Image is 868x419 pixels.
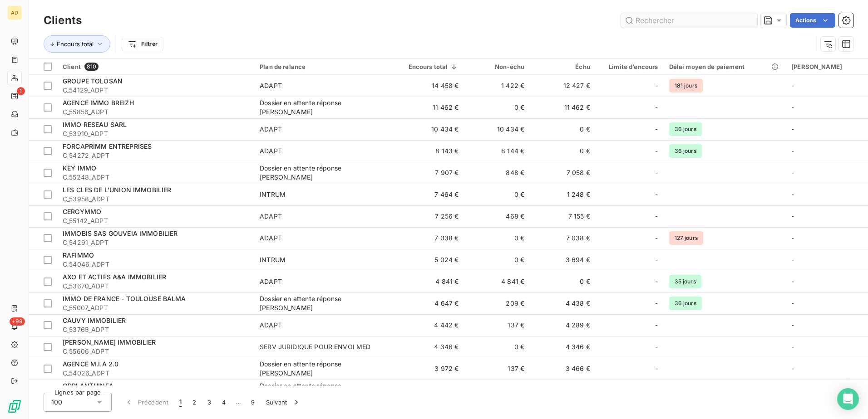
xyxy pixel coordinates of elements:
[791,103,794,111] span: -
[63,164,96,172] span: KEY IMMO
[530,336,596,358] td: 4 346 €
[17,87,25,95] span: 1
[395,118,464,140] td: 10 434 €
[655,277,658,286] span: -
[63,129,249,138] span: C_53910_ADPT
[791,190,794,198] span: -
[400,63,459,70] div: Encours total
[669,63,781,70] div: Délai moyen de paiement
[530,249,596,271] td: 3 694 €
[464,140,530,162] td: 8 144 €
[260,360,373,378] div: Dossier en attente réponse [PERSON_NAME]
[669,122,702,136] span: 36 jours
[395,380,464,401] td: 3 780 €
[464,162,530,184] td: 848 €
[7,399,22,414] img: Logo LeanPay
[63,369,249,378] span: C_54026_ADPT
[669,231,703,245] span: 127 jours
[655,212,658,221] span: -
[174,393,187,412] button: 1
[63,251,94,259] span: RAFIMMO
[63,151,249,160] span: C_54272_ADPT
[621,13,757,28] input: Rechercher
[44,35,110,53] button: Encours total
[791,212,794,220] span: -
[655,81,658,90] span: -
[44,12,82,29] h3: Clients
[790,13,835,28] button: Actions
[655,146,658,156] span: -
[63,63,81,70] span: Client
[84,63,99,71] span: 810
[791,234,794,242] span: -
[260,63,390,70] div: Plan de relance
[791,343,794,351] span: -
[655,255,658,264] span: -
[655,190,658,199] span: -
[217,393,231,412] button: 4
[63,260,249,269] span: C_54046_ADPT
[261,393,306,412] button: Suivant
[395,271,464,292] td: 4 841 €
[63,229,178,237] span: IMMOBIS SAS GOUVEIA IMMOBILIER
[63,360,118,368] span: AGENCE M.I.A 2.0
[464,118,530,140] td: 10 434 €
[231,395,246,409] span: …
[530,380,596,401] td: 2 520 €
[260,277,282,286] div: ADAPT
[63,216,249,225] span: C_55142_ADPT
[464,358,530,380] td: 137 €
[260,98,373,117] div: Dossier en attente réponse [PERSON_NAME]
[530,97,596,118] td: 11 462 €
[464,271,530,292] td: 4 841 €
[655,364,658,373] span: -
[395,205,464,227] td: 7 256 €
[669,144,702,158] span: 36 jours
[63,99,134,107] span: AGENCE IMMO BREIZH
[63,107,249,117] span: C_55856_ADPT
[179,398,182,407] span: 1
[469,63,524,70] div: Non-échu
[655,321,658,330] span: -
[655,168,658,177] span: -
[395,227,464,249] td: 7 038 €
[655,234,658,243] span: -
[530,314,596,336] td: 4 289 €
[63,282,249,291] span: C_53670_ADPT
[791,169,794,176] span: -
[7,5,22,20] div: AD
[395,249,464,271] td: 5 024 €
[464,184,530,205] td: 0 €
[464,314,530,336] td: 137 €
[669,297,702,310] span: 36 jours
[395,140,464,162] td: 8 143 €
[464,227,530,249] td: 0 €
[395,184,464,205] td: 7 464 €
[530,205,596,227] td: 7 155 €
[655,342,658,351] span: -
[655,125,658,134] span: -
[51,398,62,407] span: 100
[63,173,249,182] span: C_55248_ADPT
[464,97,530,118] td: 0 €
[260,294,373,312] div: Dossier en attente réponse [PERSON_NAME]
[63,77,123,85] span: GROUPE TOLOSAN
[260,381,373,400] div: Dossier en attente réponse [PERSON_NAME]
[63,195,249,204] span: C_53958_ADPT
[601,63,658,70] div: Limite d’encours
[10,317,25,326] span: +99
[669,275,701,288] span: 35 jours
[260,234,282,243] div: ADAPT
[530,118,596,140] td: 0 €
[122,37,163,51] button: Filtrer
[791,147,794,155] span: -
[791,63,863,70] div: [PERSON_NAME]
[395,97,464,118] td: 11 462 €
[260,164,373,182] div: Dossier en attente réponse [PERSON_NAME]
[395,292,464,314] td: 4 647 €
[530,184,596,205] td: 1 248 €
[246,393,260,412] button: 9
[464,292,530,314] td: 209 €
[530,271,596,292] td: 0 €
[791,299,794,307] span: -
